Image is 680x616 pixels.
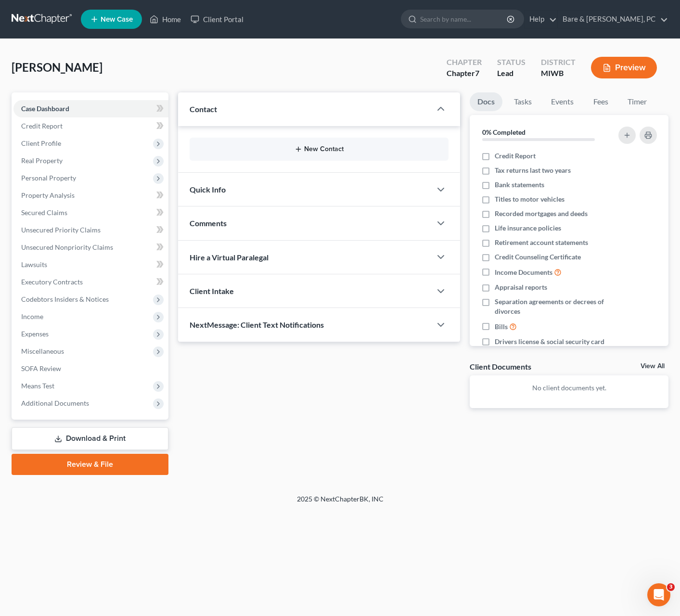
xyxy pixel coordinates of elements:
span: Client Profile [21,139,61,147]
div: Lead [497,68,526,79]
div: Status [497,57,526,68]
span: New Case [101,16,133,23]
iframe: Intercom live chat [647,583,670,606]
a: Download & Print [12,427,168,450]
span: Additional Documents [21,399,89,407]
span: Property Analysis [21,191,75,199]
a: Review & File [12,454,168,475]
span: 3 [667,583,675,591]
a: Fees [585,92,616,111]
span: Real Property [21,156,63,165]
span: Life insurance policies [495,223,561,233]
span: Case Dashboard [21,104,69,113]
a: Events [543,92,581,111]
a: Property Analysis [13,187,168,204]
span: Hire a Virtual Paralegal [190,253,269,262]
a: Bare & [PERSON_NAME], PC [558,11,668,28]
strong: 0% Completed [482,128,526,136]
div: Chapter [447,68,482,79]
span: Unsecured Nonpriority Claims [21,243,113,251]
span: Titles to motor vehicles [495,194,565,204]
div: MIWB [541,68,576,79]
span: Comments [190,218,227,228]
p: No client documents yet. [477,383,661,393]
span: Credit Report [495,151,536,161]
span: Tax returns last two years [495,166,571,175]
a: Secured Claims [13,204,168,221]
a: Home [145,11,186,28]
div: Client Documents [470,361,531,372]
span: 7 [475,68,479,77]
a: Docs [470,92,502,111]
div: District [541,57,576,68]
a: Unsecured Nonpriority Claims [13,239,168,256]
span: Codebtors Insiders & Notices [21,295,109,303]
span: Income Documents [495,268,552,277]
div: Chapter [447,57,482,68]
a: Unsecured Priority Claims [13,221,168,239]
span: Separation agreements or decrees of divorces [495,297,611,316]
span: Miscellaneous [21,347,64,355]
a: Help [525,11,557,28]
span: Lawsuits [21,260,47,269]
a: Tasks [506,92,539,111]
span: Personal Property [21,174,76,182]
a: Lawsuits [13,256,168,273]
button: Preview [591,57,657,78]
input: Search by name... [420,10,508,28]
span: Income [21,312,43,321]
span: [PERSON_NAME] [12,60,103,74]
button: New Contact [197,145,441,153]
a: Timer [620,92,654,111]
span: Credit Report [21,122,63,130]
span: Bank statements [495,180,544,190]
a: SOFA Review [13,360,168,377]
span: Recorded mortgages and deeds [495,209,588,218]
span: Credit Counseling Certificate [495,252,581,262]
a: Case Dashboard [13,100,168,117]
span: Contact [190,104,217,114]
span: Appraisal reports [495,282,547,292]
a: View All [641,363,665,370]
span: Bills [495,322,508,332]
span: Means Test [21,382,54,390]
a: Client Portal [186,11,248,28]
span: Expenses [21,330,49,338]
a: Executory Contracts [13,273,168,291]
div: 2025 © NextChapterBK, INC [66,494,615,512]
span: Executory Contracts [21,278,83,286]
span: Quick Info [190,185,226,194]
span: Retirement account statements [495,238,588,247]
span: Secured Claims [21,208,67,217]
span: Unsecured Priority Claims [21,226,101,234]
a: Credit Report [13,117,168,135]
span: Client Intake [190,286,234,295]
span: SOFA Review [21,364,61,372]
span: NextMessage: Client Text Notifications [190,320,324,329]
span: Drivers license & social security card [495,337,604,346]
